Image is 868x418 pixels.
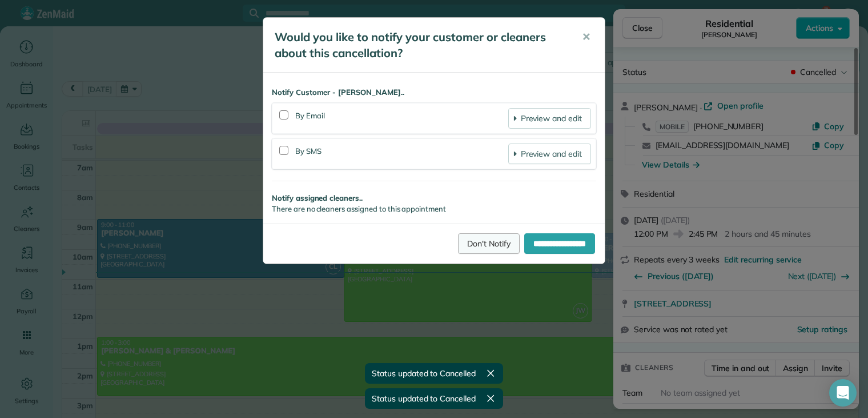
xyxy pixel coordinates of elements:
span: Status updated to Cancelled [372,393,476,404]
div: Open Intercom Messenger [829,379,857,407]
strong: Notify Customer - [PERSON_NAME].. [272,87,596,98]
span: ✕ [582,30,590,43]
strong: Notify assigned cleaners.. [272,193,596,204]
span: There are no cleaners assigned to this appointment [272,204,446,213]
a: Preview and edit [508,108,591,129]
div: By SMS [295,144,508,164]
span: Status updated to Cancelled [372,368,476,379]
a: Preview and edit [508,144,591,164]
div: By Email [295,108,508,129]
h5: Would you like to notify your customer or cleaners about this cancellation? [275,29,566,61]
a: Don't Notify [458,233,520,254]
